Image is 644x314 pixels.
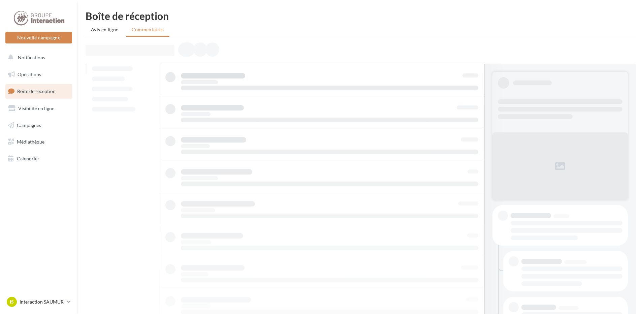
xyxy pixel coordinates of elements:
a: Boîte de réception [4,84,73,98]
button: Notifications [4,51,71,65]
span: Opérations [18,71,41,77]
a: Campagnes [4,118,73,132]
span: IS [10,299,14,305]
span: Visibilité en ligne [18,105,54,111]
p: Interaction SAUMUR [20,299,64,305]
button: Nouvelle campagne [5,32,72,43]
span: Boîte de réception [17,88,56,94]
span: Campagnes [17,122,41,128]
a: Visibilité en ligne [4,101,73,116]
span: Médiathèque [17,139,44,145]
span: Notifications [18,55,45,60]
a: IS Interaction SAUMUR [5,295,72,308]
span: Calendrier [17,156,39,161]
a: Calendrier [4,152,73,166]
span: Avis en ligne [91,26,119,33]
a: Médiathèque [4,135,73,149]
a: Opérations [4,67,73,82]
div: Boîte de réception [86,11,636,21]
